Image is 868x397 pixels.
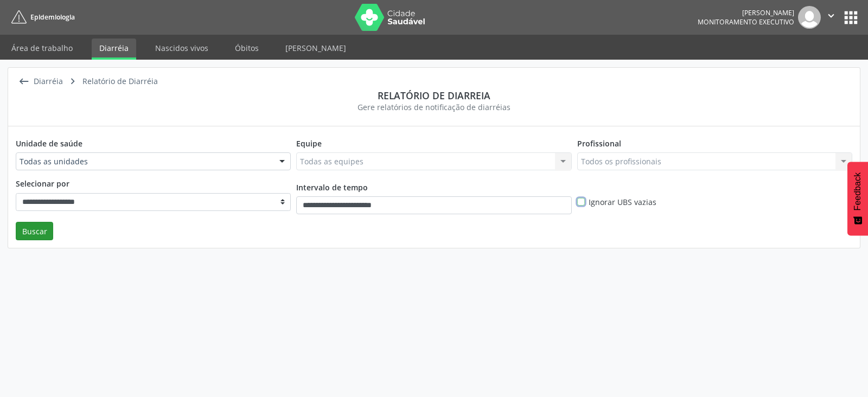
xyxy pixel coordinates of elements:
[16,101,852,113] div: Gere relatórios de notificação de diarréias
[227,39,266,57] a: Óbitos
[821,6,841,29] button: 
[16,74,31,89] i: 
[16,74,65,89] a:  Diarréia
[16,89,852,101] div: Relatório de diarreia
[31,74,65,89] div: Diarréia
[4,39,80,57] a: Área de trabalho
[148,39,216,57] a: Nascidos vivos
[296,134,322,152] label: Equipe
[20,156,269,167] span: Todas as unidades
[16,178,291,193] legend: Selecionar por
[80,74,159,89] div: Relatório de Diarréia
[92,39,136,60] a: Diarréia
[65,74,159,89] a:  Relatório de Diarréia
[278,39,354,57] a: [PERSON_NAME]
[798,6,821,29] img: img
[65,74,80,89] i: 
[589,196,656,208] label: Ignorar UBS vazias
[847,162,868,235] button: Feedback - Mostrar pesquisa
[698,17,794,27] span: Monitoramento Executivo
[30,12,75,22] span: Epidemiologia
[296,178,368,196] label: Intervalo de tempo
[853,172,863,210] span: Feedback
[16,134,82,152] label: Unidade de saúde
[577,134,621,152] label: Profissional
[698,8,794,17] div: [PERSON_NAME]
[16,222,53,240] button: Buscar
[841,8,860,27] button: apps
[8,8,75,26] a: Epidemiologia
[825,10,837,22] i: 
